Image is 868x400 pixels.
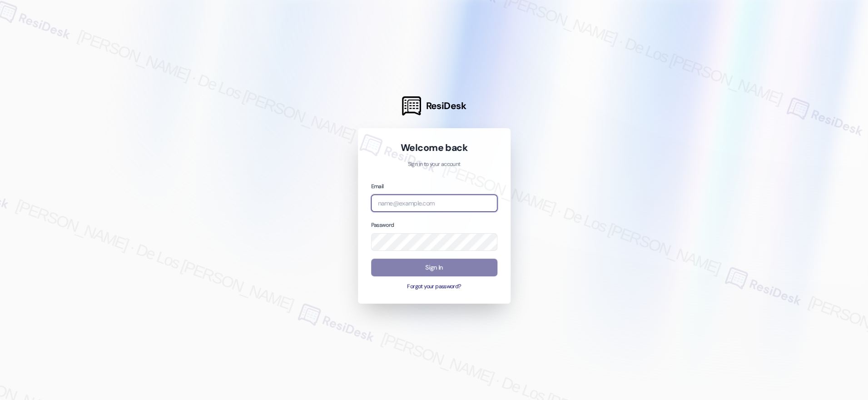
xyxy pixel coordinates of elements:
[371,283,497,291] button: Forgot your password?
[371,183,384,190] label: Email
[402,96,421,115] img: ResiDesk Logo
[371,160,497,169] p: Sign in to your account
[371,195,497,212] input: name@example.com
[371,259,497,276] button: Sign In
[426,100,466,112] span: ResiDesk
[371,141,497,154] h1: Welcome back
[371,221,394,229] label: Password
